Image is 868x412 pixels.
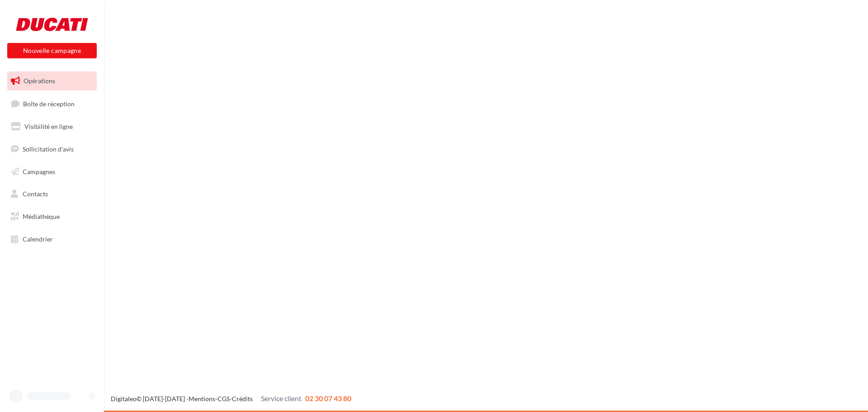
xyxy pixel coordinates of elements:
span: Contacts [23,190,48,198]
span: Visibilité en ligne [24,123,73,130]
a: CGS [217,395,230,403]
span: Campagnes [23,167,55,175]
span: © [DATE]-[DATE] - - - [111,395,351,403]
a: Médiathèque [5,207,99,226]
span: Service client [261,394,302,403]
a: Calendrier [5,230,99,249]
span: Calendrier [23,235,53,243]
a: Mentions [189,395,215,403]
a: Opérations [5,71,99,90]
a: Digitaleo [111,395,137,403]
a: Crédits [232,395,253,403]
span: Médiathèque [23,213,60,220]
a: Campagnes [5,162,99,181]
a: Boîte de réception [5,94,99,114]
a: Contacts [5,185,99,204]
span: Sollicitation d'avis [23,145,74,153]
span: Opérations [24,77,55,85]
button: Nouvelle campagne [7,43,97,58]
span: 02 30 07 43 80 [305,394,351,403]
span: Boîte de réception [23,99,75,107]
a: Visibilité en ligne [5,117,99,136]
a: Sollicitation d'avis [5,140,99,159]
